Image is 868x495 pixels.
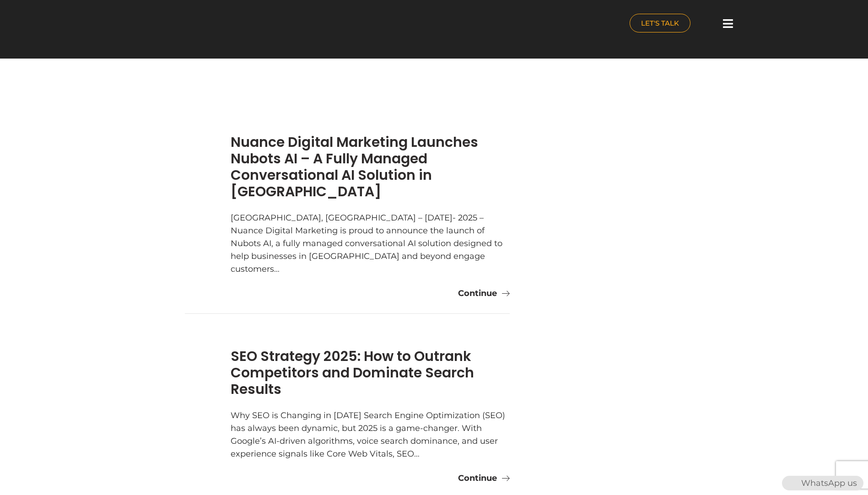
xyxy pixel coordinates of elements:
[109,5,186,44] img: nuance-qatar_logo
[109,5,430,44] a: nuance-qatar_logo
[782,478,863,488] a: WhatsAppWhatsApp us
[782,476,863,490] div: WhatsApp us
[630,14,690,32] a: LET'S TALK
[231,132,478,201] a: Nuance Digital Marketing Launches Nubots AI – A Fully Managed Conversational AI Solution in [GEOG...
[641,20,679,27] span: LET'S TALK
[783,476,798,490] img: WhatsApp
[458,472,510,484] a: Continue
[231,409,510,460] div: Why SEO is Changing in [DATE] Search Engine Optimization (SEO) has always been dynamic, but 2025 ...
[458,287,510,300] a: Continue
[231,346,474,399] a: SEO Strategy 2025: How to Outrank Competitors and Dominate Search Results
[231,211,510,275] div: [GEOGRAPHIC_DATA], [GEOGRAPHIC_DATA] – [DATE]- 2025 – Nuance Digital Marketing is proud to announ...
